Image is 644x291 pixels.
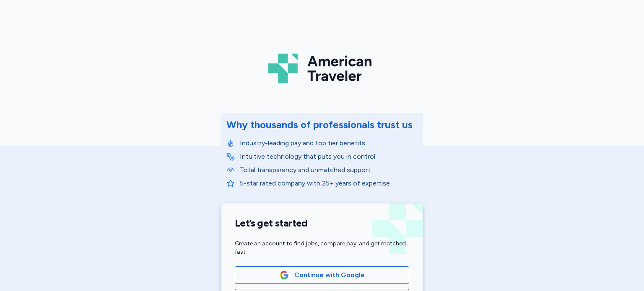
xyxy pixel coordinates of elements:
[235,217,409,229] h1: Let’s get started
[240,165,418,175] p: Total transparency and unmatched support
[280,270,289,280] img: Google Logo
[235,266,409,284] button: Google LogoContinue with Google
[240,138,418,148] p: Industry-leading pay and top tier benefits
[268,50,376,86] img: Logo
[240,178,418,188] p: 5-star rated company with 25+ years of expertise
[294,270,365,280] span: Continue with Google
[226,118,413,131] div: Why thousands of professionals trust us
[235,239,409,256] div: Create an account to find jobs, compare pay, and get matched fast
[240,152,418,162] p: Intuitive technology that puts you in control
